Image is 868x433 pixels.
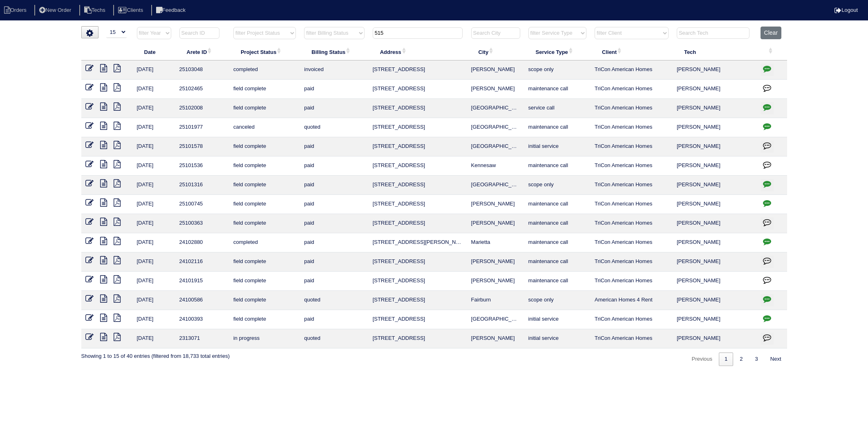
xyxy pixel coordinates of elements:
td: maintenance call [524,272,591,291]
td: service call [524,99,591,118]
td: TriCon American Homes [591,310,673,329]
td: scope only [524,291,591,310]
td: [STREET_ADDRESS] [369,214,467,233]
td: [PERSON_NAME] [467,80,524,99]
td: TriCon American Homes [591,80,673,99]
td: [STREET_ADDRESS] [369,195,467,214]
td: [PERSON_NAME] [467,60,524,80]
td: [STREET_ADDRESS] [369,99,467,118]
td: 25101977 [175,118,229,137]
td: TriCon American Homes [591,329,673,348]
td: [DATE] [133,195,175,214]
td: TriCon American Homes [591,252,673,272]
td: paid [300,252,368,272]
td: [PERSON_NAME] [467,214,524,233]
td: maintenance call [524,214,591,233]
td: [PERSON_NAME] [673,156,756,176]
td: paid [300,310,368,329]
td: 24102116 [175,252,229,272]
td: [PERSON_NAME] [673,272,756,291]
td: [STREET_ADDRESS] [369,118,467,137]
td: [PERSON_NAME] [673,118,756,137]
li: Techs [79,5,112,16]
th: Date [133,43,175,60]
td: initial service [524,329,591,348]
input: Search Tech [677,27,749,39]
td: Marietta [467,233,524,252]
a: Previous [686,353,718,366]
td: TriCon American Homes [591,137,673,156]
td: [STREET_ADDRESS] [369,156,467,176]
td: [DATE] [133,252,175,272]
a: 1 [719,353,733,366]
td: paid [300,233,368,252]
td: [DATE] [133,272,175,291]
td: [DATE] [133,99,175,118]
td: maintenance call [524,233,591,252]
td: 25100745 [175,195,229,214]
td: 25103048 [175,60,229,80]
td: paid [300,137,368,156]
td: [STREET_ADDRESS][PERSON_NAME] [369,233,467,252]
td: field complete [229,156,300,176]
td: [PERSON_NAME] [673,176,756,195]
td: TriCon American Homes [591,156,673,176]
td: 25101316 [175,176,229,195]
td: [STREET_ADDRESS] [369,137,467,156]
td: in progress [229,329,300,348]
td: [PERSON_NAME] [467,195,524,214]
td: [DATE] [133,60,175,80]
td: 25101578 [175,137,229,156]
td: field complete [229,99,300,118]
td: [PERSON_NAME] [673,310,756,329]
td: field complete [229,272,300,291]
td: [STREET_ADDRESS] [369,291,467,310]
td: 24100393 [175,310,229,329]
td: [PERSON_NAME] [673,233,756,252]
td: [STREET_ADDRESS] [369,329,467,348]
td: 25100363 [175,214,229,233]
td: 24100586 [175,291,229,310]
td: [PERSON_NAME] [467,252,524,272]
li: New Order [34,5,78,16]
input: Search Address [373,27,463,39]
a: 3 [749,353,764,366]
td: [PERSON_NAME] [673,329,756,348]
td: [DATE] [133,176,175,195]
td: paid [300,156,368,176]
td: TriCon American Homes [591,118,673,137]
td: [STREET_ADDRESS] [369,310,467,329]
td: [PERSON_NAME] [673,195,756,214]
td: [STREET_ADDRESS] [369,80,467,99]
td: invoiced [300,60,368,80]
td: scope only [524,60,591,80]
td: [PERSON_NAME] [673,80,756,99]
td: completed [229,233,300,252]
a: Logout [834,7,858,13]
th: Client: activate to sort column ascending [591,43,673,60]
th: : activate to sort column ascending [756,43,787,60]
td: TriCon American Homes [591,272,673,291]
li: Feedback [151,5,192,16]
td: TriCon American Homes [591,233,673,252]
td: field complete [229,291,300,310]
td: paid [300,176,368,195]
td: 24102880 [175,233,229,252]
td: TriCon American Homes [591,195,673,214]
td: paid [300,99,368,118]
td: paid [300,272,368,291]
input: Search City [471,27,520,39]
td: TriCon American Homes [591,60,673,80]
td: paid [300,195,368,214]
td: 24101915 [175,272,229,291]
td: TriCon American Homes [591,176,673,195]
td: initial service [524,310,591,329]
td: field complete [229,137,300,156]
td: [DATE] [133,156,175,176]
td: quoted [300,291,368,310]
td: [STREET_ADDRESS] [369,252,467,272]
td: [PERSON_NAME] [673,291,756,310]
td: maintenance call [524,118,591,137]
td: [GEOGRAPHIC_DATA] [467,310,524,329]
td: canceled [229,118,300,137]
